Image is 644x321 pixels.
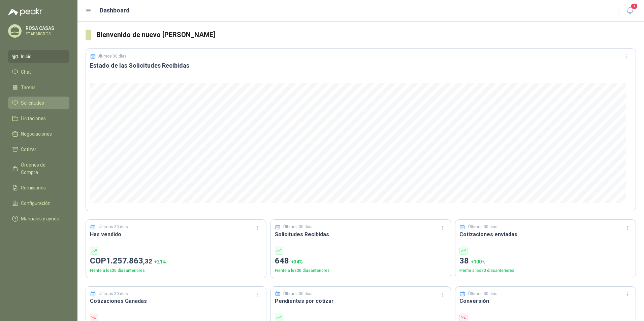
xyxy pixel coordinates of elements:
[21,115,46,122] span: Licitaciones
[21,215,59,222] span: Manuales y ayuda
[26,26,68,31] p: ROSA CASAS
[624,5,636,17] button: 1
[100,6,130,15] h1: Dashboard
[21,99,44,107] span: Solicitudes
[21,130,52,138] span: Negociaciones
[99,291,128,297] p: Últimos 30 días
[283,224,313,230] p: Últimos 30 días
[8,197,69,210] a: Configuración
[275,255,447,267] p: 648
[459,255,632,267] p: 38
[631,3,638,9] span: 1
[8,97,69,109] a: Solicitudes
[471,259,485,264] span: + 100 %
[8,66,69,78] a: Chat
[8,81,69,94] a: Tareas
[21,68,31,76] span: Chat
[90,267,262,274] p: Frente a los 30 días anteriores
[154,259,166,264] span: + 21 %
[275,267,447,274] p: Frente a los 30 días anteriores
[8,50,69,63] a: Inicio
[90,297,262,305] h3: Cotizaciones Ganadas
[90,230,262,239] h3: Has vendido
[459,297,632,305] h3: Conversión
[283,291,313,297] p: Últimos 30 días
[275,230,447,239] h3: Solicitudes Recibidas
[21,161,63,176] span: Órdenes de Compra
[459,230,632,239] h3: Cotizaciones enviadas
[26,32,68,36] p: STARMICROS
[8,212,69,225] a: Manuales y ayuda
[8,8,42,16] img: Logo peakr
[96,30,636,40] h3: Bienvenido de nuevo [PERSON_NAME]
[459,267,632,274] p: Frente a los 30 días anteriores
[90,62,632,70] h3: Estado de las Solicitudes Recibidas
[21,200,51,207] span: Configuración
[468,291,497,297] p: Últimos 30 días
[8,158,69,179] a: Órdenes de Compra
[8,181,69,194] a: Remisiones
[21,146,36,153] span: Cotizar
[8,112,69,125] a: Licitaciones
[8,143,69,156] a: Cotizar
[21,184,46,191] span: Remisiones
[468,224,497,230] p: Últimos 30 días
[97,54,127,59] p: Últimos 30 días
[8,128,69,140] a: Negociaciones
[21,84,36,91] span: Tareas
[21,53,32,60] span: Inicio
[106,256,152,265] span: 1.257.863
[275,297,447,305] h3: Pendientes por cotizar
[90,255,262,267] p: COP
[291,259,303,264] span: + 34 %
[99,224,128,230] p: Últimos 30 días
[143,257,152,265] span: ,32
